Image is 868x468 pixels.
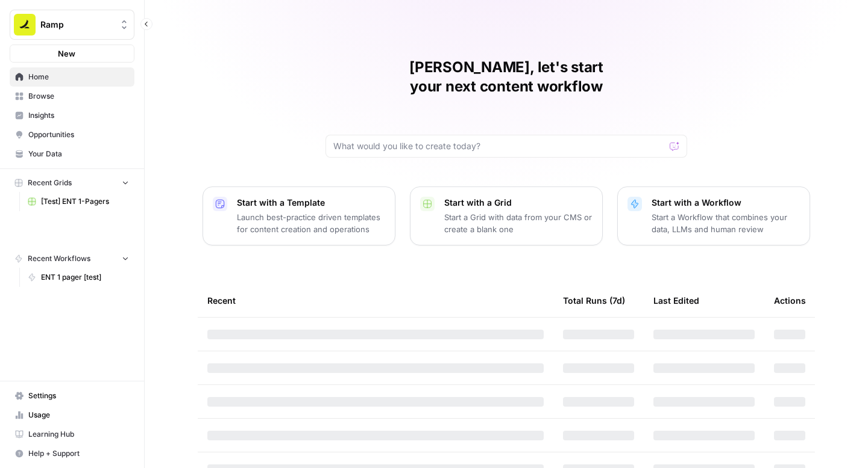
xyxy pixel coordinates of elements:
[207,284,544,317] div: Recent
[10,405,134,425] a: Usage
[410,186,603,245] button: Start with a GridStart a Grid with data from your CMS or create a blank one
[563,284,625,317] div: Total Runs (7d)
[40,19,113,31] span: Ramp
[10,10,134,40] button: Workspace: Ramp
[10,444,134,463] button: Help + Support
[652,211,800,235] p: Start a Workflow that combines your data, LLMs and human review
[58,48,75,60] span: New
[14,14,36,35] img: Ramp Logo
[444,211,593,235] p: Start a Grid with data from your CMS or create a blank one
[28,91,129,102] span: Browse
[10,125,134,144] a: Opportunities
[10,45,134,63] button: New
[28,129,129,140] span: Opportunities
[325,58,687,96] h1: [PERSON_NAME], let's start your next content workflow
[28,410,129,420] span: Usage
[10,174,134,192] button: Recent Grids
[28,149,129,159] span: Your Data
[774,284,806,317] div: Actions
[22,192,134,211] a: [Test] ENT 1-Pagers
[333,140,665,152] input: What would you like to create today?
[203,186,395,245] button: Start with a TemplateLaunch best-practice driven templates for content creation and operations
[10,106,134,125] a: Insights
[22,268,134,287] a: ENT 1 pager [test]
[28,177,72,188] span: Recent Grids
[444,197,593,209] p: Start with a Grid
[28,253,90,264] span: Recent Workflows
[10,87,134,106] a: Browse
[237,197,385,209] p: Start with a Template
[28,72,129,82] span: Home
[41,196,129,207] span: [Test] ENT 1-Pagers
[652,197,800,209] p: Start with a Workflow
[10,67,134,87] a: Home
[28,110,129,121] span: Insights
[28,390,129,401] span: Settings
[28,448,129,459] span: Help + Support
[41,272,129,283] span: ENT 1 pager [test]
[10,386,134,405] a: Settings
[10,250,134,268] button: Recent Workflows
[10,425,134,444] a: Learning Hub
[617,186,810,245] button: Start with a WorkflowStart a Workflow that combines your data, LLMs and human review
[653,284,699,317] div: Last Edited
[10,144,134,164] a: Your Data
[28,429,129,440] span: Learning Hub
[237,211,385,235] p: Launch best-practice driven templates for content creation and operations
